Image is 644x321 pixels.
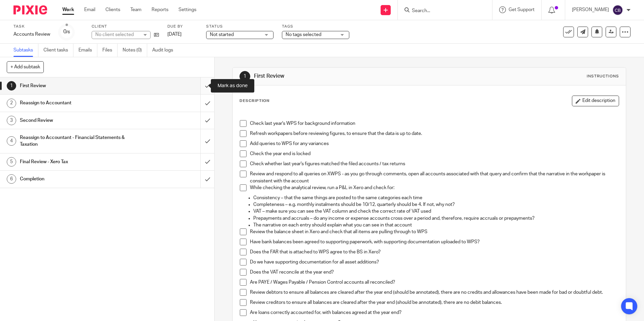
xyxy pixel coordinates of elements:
[62,6,74,13] a: Work
[253,194,618,201] p: Consistency – that the same things are posted to the same categories each time
[20,98,136,108] h1: Reassign to Accountant
[167,32,182,37] span: [DATE]
[239,98,269,104] p: Description
[123,44,147,57] a: Notes (0)
[152,44,178,57] a: Audit logs
[20,115,136,126] h1: Second Review
[7,81,16,91] div: 1
[210,32,234,37] span: Not started
[250,269,618,276] p: Does the VAT reconcile at the year end?
[250,184,618,191] p: While checking the analytical review, run a P&L in Xero and check for:
[282,24,349,29] label: Tags
[92,24,159,29] label: Client
[13,31,50,38] div: Accounts Review
[587,74,619,79] div: Instructions
[20,81,136,91] h1: First Review
[7,136,16,146] div: 4
[250,228,618,235] p: Review the balance sheet in Xero and check that all items are pulling through to WPS
[253,201,618,208] p: Completeness – e.g. monthly instalments should be 10/12, quarterly should be 4. If not, why not?
[253,215,618,222] p: Prepayments and accruals – do any income or expense accounts cross over a period and, therefore, ...
[250,171,618,184] p: Review and respond to all queries on XWPS - as you go through comments, open all accounts associa...
[63,28,70,36] div: 0
[572,96,619,106] button: Edit description
[13,24,50,29] label: Task
[7,157,16,167] div: 5
[250,289,618,296] p: Review debtors to ensure all balances are cleared after the year end (should be annotated), there...
[239,71,250,82] div: 1
[20,157,136,167] h1: Final Review - Xero Tax
[105,6,120,13] a: Clients
[78,44,97,57] a: Emails
[206,24,273,29] label: Status
[250,259,618,265] p: Do we have supporting documentation for all asset additions?
[43,44,73,57] a: Client tasks
[130,6,141,13] a: Team
[250,239,618,245] p: Have bank balances been agreed to supporting paperwork, with supporting documentation uploaded to...
[250,309,618,316] p: Are loans correctly accounted for, with balances agreed at the year end?
[102,44,118,57] a: Files
[254,73,444,80] h1: First Review
[66,30,70,34] small: /6
[13,44,38,57] a: Subtasks
[253,222,618,228] p: The narrative on each entry should explain what you can see in that account
[250,130,618,137] p: Refresh workpapers before reviewing figures, to ensure that the data is up to date.
[7,174,16,184] div: 6
[253,208,618,215] p: VAT – make sure you can see the VAT column and check the correct rate of VAT used
[250,150,618,157] p: Check the year end is locked
[250,160,618,167] p: Check whether last year's figures matched the filed accounts / tax returns
[250,279,618,286] p: Are PAYE / Wages Payable / Pension Control accounts all reconciled?
[250,140,618,147] p: Add queries to WPS for any variances
[7,116,16,125] div: 3
[179,6,196,13] a: Settings
[20,133,136,150] h1: Reassign to Accountant - Financial Statements & Taxation
[84,6,95,13] a: Email
[250,249,618,255] p: Does the FAR that is attached to WPS agree to the BS in Xero?
[411,8,472,14] input: Search
[152,6,168,13] a: Reports
[509,7,535,12] span: Get Support
[250,120,618,127] p: Check last year's WPS for background information
[612,5,623,15] img: svg%3E
[95,31,139,38] div: No client selected
[7,99,16,108] div: 2
[13,5,47,14] img: Pixie
[286,32,321,37] span: No tags selected
[7,61,44,73] button: + Add subtask
[250,299,618,306] p: Review creditors to ensure all balances are cleared after the year end (should be annotated), the...
[572,6,609,13] p: [PERSON_NAME]
[20,174,136,184] h1: Completion
[167,24,198,29] label: Due by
